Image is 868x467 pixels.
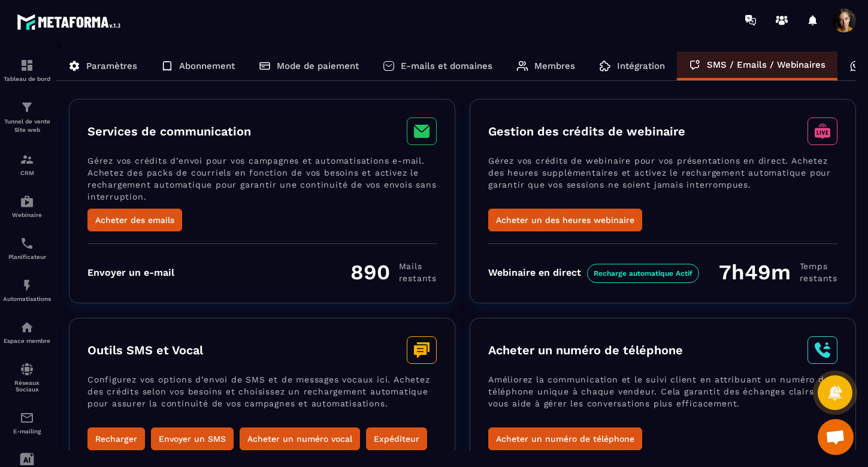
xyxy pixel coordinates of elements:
p: Webinaire [3,212,51,218]
img: automations [20,320,34,335]
div: Ouvrir le chat [818,419,854,455]
img: formation [20,100,34,115]
div: Envoyer un e-mail [87,267,174,278]
button: Expéditeur [366,427,427,450]
p: Automatisations [3,296,51,302]
button: Envoyer un SMS [151,427,234,450]
a: automationsautomationsWebinaire [3,185,51,227]
img: email [20,411,34,425]
p: E-mails et domaines [401,61,492,71]
a: social-networksocial-networkRéseaux Sociaux [3,353,51,402]
span: Recharge automatique Actif [587,264,699,283]
span: Temps [800,260,837,272]
p: Espace membre [3,338,51,344]
img: formation [20,58,34,73]
button: Acheter un des heures webinaire [488,209,642,231]
a: formationformationTableau de bord [3,49,51,91]
p: Tableau de bord [3,76,51,82]
p: Intégration [617,61,665,71]
p: Améliorez la communication et le suivi client en attribuant un numéro de téléphone unique à chaqu... [488,373,837,427]
img: automations [20,278,34,293]
div: 890 [350,260,437,285]
img: social-network [20,362,34,376]
p: Configurez vos options d’envoi de SMS et de messages vocaux ici. Achetez des crédits selon vos be... [87,373,437,427]
p: SMS / Emails / Webinaires [707,59,825,70]
a: schedulerschedulerPlanificateur [3,227,51,269]
h3: Acheter un numéro de téléphone [488,343,683,357]
p: Gérez vos crédits de webinaire pour vos présentations en direct. Achetez des heures supplémentair... [488,155,837,209]
span: restants [800,272,837,284]
p: Abonnement [179,61,235,71]
p: Planificateur [3,254,51,260]
button: Acheter des emails [87,209,182,231]
p: Tunnel de vente Site web [3,117,51,134]
h3: Services de communication [87,124,251,138]
p: E-mailing [3,428,51,435]
img: formation [20,152,34,167]
img: automations [20,194,34,209]
p: Mode de paiement [277,61,359,71]
a: formationformationTunnel de vente Site web [3,91,51,143]
p: CRM [3,170,51,176]
span: restants [399,272,437,284]
a: emailemailE-mailing [3,402,51,444]
a: automationsautomationsEspace membre [3,311,51,353]
p: Membres [534,61,575,71]
img: scheduler [20,236,34,251]
div: Webinaire en direct [488,267,699,278]
button: Acheter un numéro vocal [240,427,360,450]
p: Réseaux Sociaux [3,379,51,393]
p: Gérez vos crédits d’envoi pour vos campagnes et automatisations e-mail. Achetez des packs de cour... [87,155,437,209]
a: automationsautomationsAutomatisations [3,269,51,311]
p: Paramètres [86,61,137,71]
img: logo [17,11,125,33]
button: Acheter un numéro de téléphone [488,427,642,450]
a: formationformationCRM [3,143,51,185]
h3: Outils SMS et Vocal [87,343,203,357]
span: Mails [399,260,437,272]
button: Recharger [87,427,145,450]
div: 7h49m [719,260,837,285]
h3: Gestion des crédits de webinaire [488,124,685,138]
